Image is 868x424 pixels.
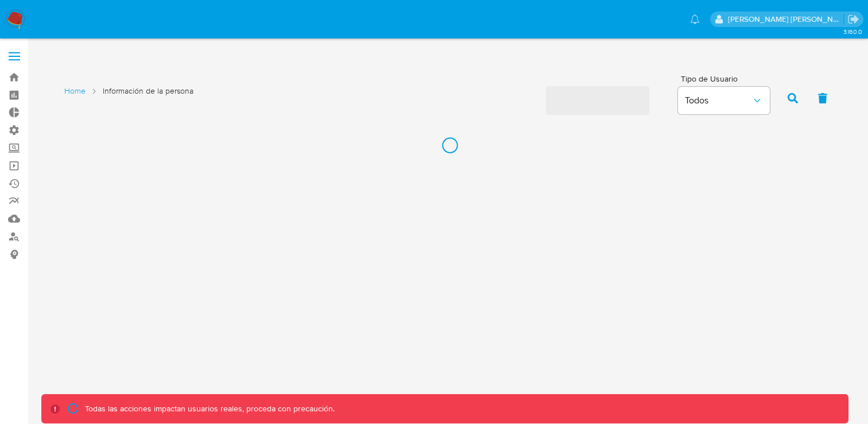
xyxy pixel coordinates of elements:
nav: List of pages [64,81,193,113]
span: Todos [685,95,751,106]
span: Tipo de Usuario [681,75,773,83]
span: Información de la persona [103,86,193,97]
p: elkin.mantilla@mercadolibre.com.co [728,14,844,25]
p: Todas las acciones impactan usuarios reales, proceda con precaución. [82,403,335,414]
span: ‌ [546,86,649,115]
a: Home [64,86,86,97]
a: Salir [847,13,859,25]
a: Notificaciones [690,14,700,24]
button: Todos [678,87,770,114]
